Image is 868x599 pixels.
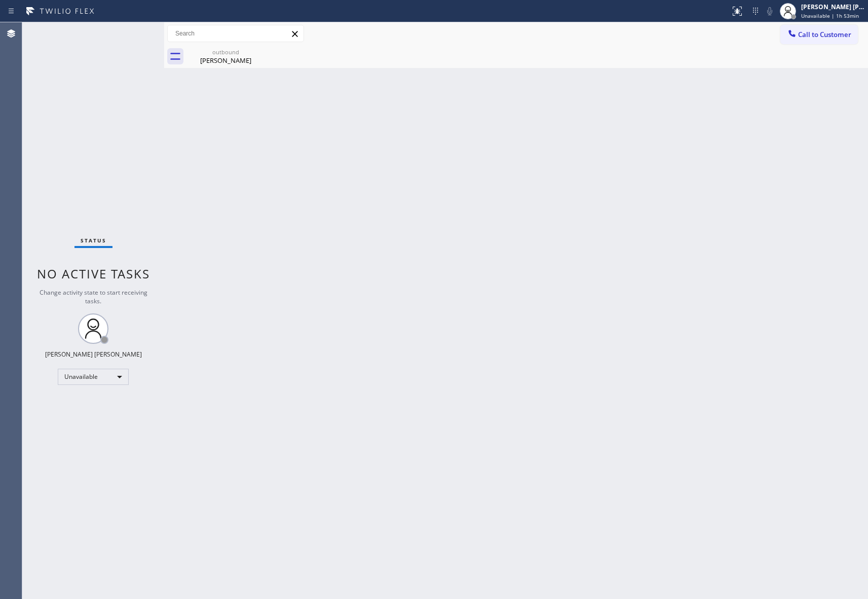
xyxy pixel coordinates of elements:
button: Call to Customer [780,25,858,44]
div: [PERSON_NAME] [PERSON_NAME] [801,3,865,11]
span: Change activity state to start receiving tasks. [40,288,147,305]
span: Unavailable | 1h 53min [801,12,859,19]
div: Susan [187,45,264,68]
div: outbound [187,48,264,56]
button: Mute [763,4,777,18]
span: No active tasks [37,265,150,282]
input: Search [168,25,304,42]
span: Status [81,237,106,244]
div: [PERSON_NAME] [187,56,264,65]
span: Call to Customer [798,30,851,39]
div: [PERSON_NAME] [PERSON_NAME] [45,350,142,359]
div: Unavailable [58,369,129,385]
